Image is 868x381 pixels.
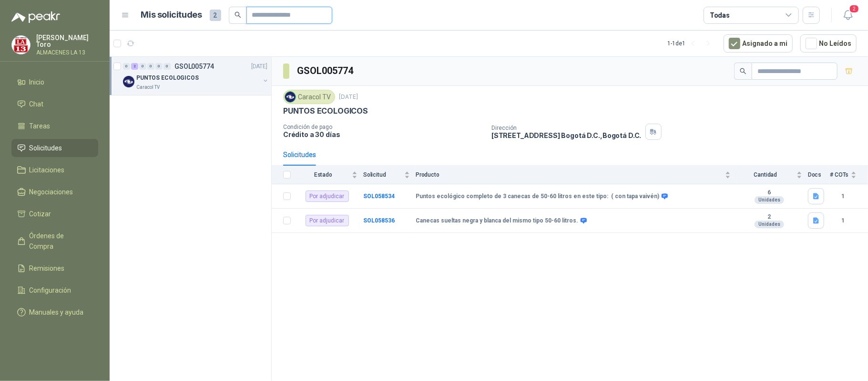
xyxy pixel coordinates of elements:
[306,190,349,202] div: Por adjudicar
[155,63,163,70] div: 0
[11,139,98,157] a: Solicitudes
[30,285,71,296] span: Configuración
[667,36,716,51] div: 1 - 1 de 1
[11,11,60,23] img: Logo peakr
[11,95,98,113] a: Chat
[736,166,808,184] th: Cantidad
[363,193,395,200] a: SOL058534
[11,281,98,299] a: Configuración
[306,215,349,226] div: Por adjudicar
[30,165,65,175] span: Licitaciones
[416,171,723,178] span: Producto
[136,74,199,83] p: PUNTOS ECOLOGICOS
[283,149,316,160] div: Solicitudes
[174,63,214,70] p: GSOL005774
[830,216,857,225] b: 1
[123,63,130,70] div: 0
[283,124,484,130] p: Condición de pago
[131,63,138,70] div: 2
[123,76,134,87] img: Company Logo
[416,193,659,201] b: Puntos ecológico completo de 3 canecas de 50-60 litros en este tipo: ( con tapa vaivén)
[30,263,65,274] span: Remisiones
[736,213,802,221] b: 2
[830,166,868,184] th: # COTs
[30,231,89,252] span: Órdenes de Compra
[30,77,45,87] span: Inicio
[11,183,98,201] a: Negociaciones
[830,171,849,178] span: # COTs
[30,99,44,109] span: Chat
[30,143,62,153] span: Solicitudes
[724,34,793,53] button: Asignado a mi
[36,34,98,48] p: [PERSON_NAME] Toro
[339,93,358,102] p: [DATE]
[283,90,335,104] div: Caracol TV
[755,221,784,228] div: Unidades
[30,307,84,317] span: Manuales y ayuda
[30,209,51,219] span: Cotizar
[11,73,98,91] a: Inicio
[808,166,830,184] th: Docs
[210,10,221,21] span: 2
[416,217,578,225] b: Canecas sueltas negra y blanca del mismo tipo 50-60 litros.
[12,36,30,54] img: Company Logo
[163,63,171,70] div: 0
[755,196,784,204] div: Unidades
[251,62,267,71] p: [DATE]
[363,166,416,184] th: Solicitud
[296,166,363,184] th: Estado
[416,166,736,184] th: Producto
[11,227,98,255] a: Órdenes de Compra
[363,171,402,178] span: Solicitud
[740,68,746,74] span: search
[30,121,51,131] span: Tareas
[11,303,98,321] a: Manuales y ayuda
[11,259,98,277] a: Remisiones
[839,7,857,24] button: 2
[283,130,484,138] p: Crédito a 30 días
[30,187,73,197] span: Negociaciones
[296,171,350,178] span: Estado
[710,10,730,21] div: Todas
[147,63,154,70] div: 0
[736,189,802,197] b: 6
[363,217,395,224] a: SOL058536
[283,106,368,116] p: PUNTOS ECOLOGICOS
[800,34,857,53] button: No Leídos
[830,192,857,201] b: 1
[11,117,98,135] a: Tareas
[11,161,98,179] a: Licitaciones
[235,11,241,18] span: search
[11,205,98,223] a: Cotizar
[36,50,98,55] p: ALMACENES LA 13
[285,92,296,102] img: Company Logo
[139,63,146,70] div: 0
[491,125,641,131] p: Dirección
[849,4,859,13] span: 2
[136,84,160,91] p: Caracol TV
[123,61,269,91] a: 0 2 0 0 0 0 GSOL005774[DATE] Company LogoPUNTOS ECOLOGICOSCaracol TV
[297,63,355,78] h3: GSOL005774
[736,171,795,178] span: Cantidad
[141,8,202,22] h1: Mis solicitudes
[491,131,641,139] p: [STREET_ADDRESS] Bogotá D.C. , Bogotá D.C.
